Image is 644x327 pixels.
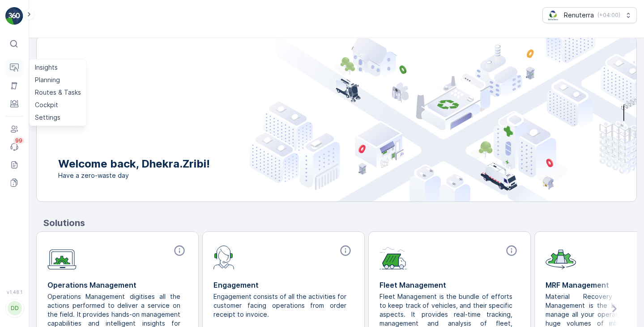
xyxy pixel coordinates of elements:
img: module-icon [546,244,576,269]
img: Screenshot_2024-07-26_at_13.33.01.png [546,10,560,20]
button: DD [5,297,23,320]
p: Solutions [43,216,637,230]
span: Have a zero-waste day [58,171,210,180]
img: city illustration [249,37,636,201]
button: Renuterra(+04:00) [542,7,637,23]
p: Operations Management [47,280,188,290]
p: Fleet Management [380,280,520,290]
p: 99 [15,137,22,144]
img: module-icon [47,244,77,270]
p: Welcome back, Dhekra.Zribi! [58,157,210,171]
span: v 1.48.1 [5,289,23,295]
p: Engagement consists of all the activities for customer facing operations from order receipt to in... [213,292,346,319]
img: module-icon [213,244,235,269]
a: 99 [5,138,23,156]
p: Renuterra [564,11,594,20]
div: DD [8,301,22,315]
p: Engagement [213,280,354,290]
img: logo [5,7,23,25]
p: ( +04:00 ) [597,12,620,19]
img: module-icon [380,244,407,269]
